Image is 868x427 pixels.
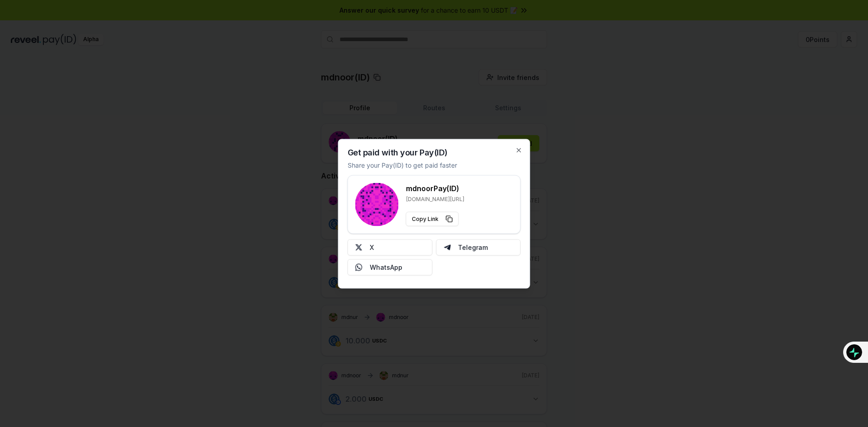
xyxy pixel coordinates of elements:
button: Telegram [436,239,521,255]
h2: Get paid with your Pay(ID) [348,148,448,156]
button: X [348,239,433,255]
button: WhatsApp [348,259,433,275]
img: X [355,244,363,251]
button: Copy Link [406,211,459,226]
p: [DOMAIN_NAME][URL] [406,195,464,202]
h3: mdnoor Pay(ID) [406,183,464,193]
img: Whatsapp [355,263,363,271]
p: Share your Pay(ID) to get paid faster [348,160,457,169]
img: Telegram [443,244,451,251]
